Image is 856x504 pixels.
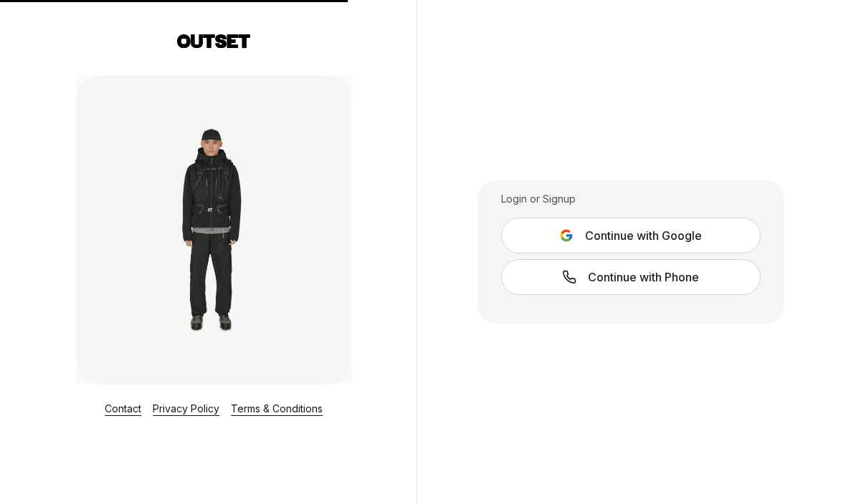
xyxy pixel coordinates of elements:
a: Contact [105,402,141,415]
span: Continue with Google [585,227,702,244]
img: Login Layout Image [76,75,351,384]
a: Continue with Phone [501,259,761,295]
div: Login or Signup [501,192,761,206]
button: Continue with Google [501,218,761,253]
span: Continue with Phone [588,268,699,286]
a: Privacy Policy [153,402,219,415]
a: Terms & Conditions [231,402,323,415]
